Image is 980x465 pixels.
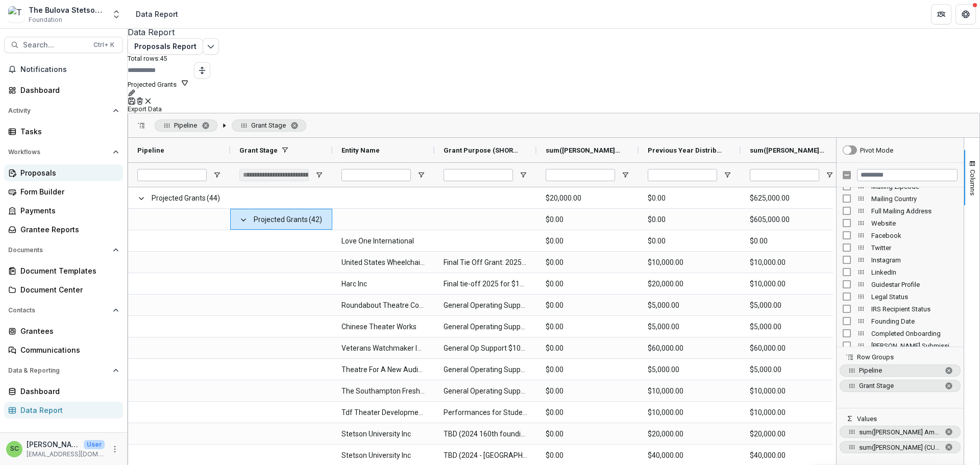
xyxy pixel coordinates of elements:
button: Toggle auto height [194,62,210,79]
button: Open Filter Menu [315,171,323,179]
a: Dashboard [4,383,123,400]
button: Open Documents [4,242,123,258]
span: Previous Year Distribution Amount (CURRENCY) [648,146,723,154]
span: sum([PERSON_NAME] (CURRENCY)) [859,444,940,451]
span: Data & Reporting [8,367,109,374]
span: General Operating Support [444,295,527,316]
span: Roundabout Theatre Company Inc [341,295,425,316]
span: Instagram [871,256,958,264]
button: Open Filter Menu [519,171,527,179]
span: $605,000.00 [750,209,834,230]
span: Facebook [871,232,958,239]
span: Projected Grants [152,188,206,209]
div: Pivot Mode [860,146,893,154]
span: $5,000.00 [750,316,834,337]
span: $0.00 [648,231,731,252]
span: $10,000.00 [750,274,834,295]
span: $60,000.00 [750,338,834,359]
span: $0.00 [546,316,629,337]
span: sum([PERSON_NAME] (CURRENCY)) [750,146,825,154]
span: LinkedIn [871,268,958,276]
div: Facebook Column [837,229,964,241]
span: $5,000.00 [648,295,731,316]
span: Founding Date [871,317,958,325]
a: Document Center [4,281,123,298]
div: Tasks [20,126,115,137]
input: Grant Purpose (SHORT_TEXT) Filter Input [444,169,513,181]
span: [PERSON_NAME] Submission Id [871,342,958,350]
span: Final Tie Off Grant: 2025-$10K [444,252,527,273]
div: Website Column [837,217,964,229]
span: $10,000.00 [750,381,834,402]
span: Pipeline [859,366,940,374]
span: United States Wheelchair Sports Fund Inc [341,252,425,273]
button: Search... [4,37,123,53]
span: $20,000.00 [648,424,731,445]
span: General Op Support $10K & Housing Initiative $50K [444,338,527,359]
span: Documents [8,247,109,254]
span: Grant Stage [251,121,286,129]
button: Open Filter Menu [213,171,221,179]
span: $5,000.00 [648,316,731,337]
a: Tasks [4,123,123,140]
span: Pipeline. Press ENTER to sort. Press DELETE to remove [840,364,961,377]
div: Document Center [20,284,115,295]
span: Theatre For A New Audience [341,359,425,380]
div: Mailing Country Column [837,192,964,205]
span: Grant Stage. Press ENTER to sort. Press DELETE to remove [232,119,306,132]
span: $0.00 [648,209,731,230]
button: Open Filter Menu [825,171,834,179]
button: Open Contacts [4,302,123,319]
span: $20,000.00 [648,274,731,295]
button: Proposals Report [128,38,203,55]
span: Values [857,415,877,423]
span: Mailing Country [871,195,958,203]
div: Document Templates [20,265,115,276]
span: Full Mailing Address [871,207,958,215]
span: Grant Stage [859,382,940,389]
a: Payments [4,202,123,219]
span: $10,000.00 [648,381,731,402]
span: $5,000.00 [750,295,834,316]
div: Grantee Reports [20,224,115,235]
div: IRS Recipient Status Column [837,303,964,315]
span: $20,000.00 [750,424,834,445]
div: LinkedIn Column [837,266,964,278]
button: Delete [136,97,144,106]
span: Foundation [29,15,62,25]
div: The Bulova Stetson Fund [29,5,105,15]
span: (44) [207,188,220,209]
span: $0.00 [750,231,834,252]
span: Twitter [871,244,958,252]
span: IRS Recipient Status [871,305,958,313]
button: Rename [128,88,136,97]
input: Filter Columns Input [857,169,958,181]
span: $10,000.00 [750,252,834,273]
div: Founding Date Column [837,315,964,327]
span: Guidestar Profile [871,281,958,288]
button: Open Filter Menu [417,171,425,179]
span: Veterans Watchmaker Initiative [341,338,425,359]
button: More [109,443,121,455]
p: Total rows: 45 [128,55,980,62]
span: Love One International [341,231,425,252]
span: $0.00 [546,359,629,380]
a: Grantee Reports [4,221,123,238]
span: Contacts [8,307,109,314]
img: The Bulova Stetson Fund [8,6,24,22]
span: Grant Stage. Press ENTER to sort. Press DELETE to remove [840,380,961,392]
span: Activity [8,107,109,114]
button: Open entity switcher [109,4,124,25]
div: Legal Status Column [837,290,964,303]
div: Form Builder [20,186,115,197]
span: The Southampton Fresh Air Home [341,381,425,402]
div: Full Mailing Address Column [837,205,964,217]
span: Legal Status [871,293,958,301]
span: Performances for Students with Disabilities [444,402,527,423]
span: $0.00 [546,402,629,423]
span: $10,000.00 [648,252,731,273]
div: Row Groups [155,119,306,132]
button: Open Filter Menu [621,171,629,179]
div: Dashboard [20,386,115,397]
span: Projected Grants [254,209,308,230]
